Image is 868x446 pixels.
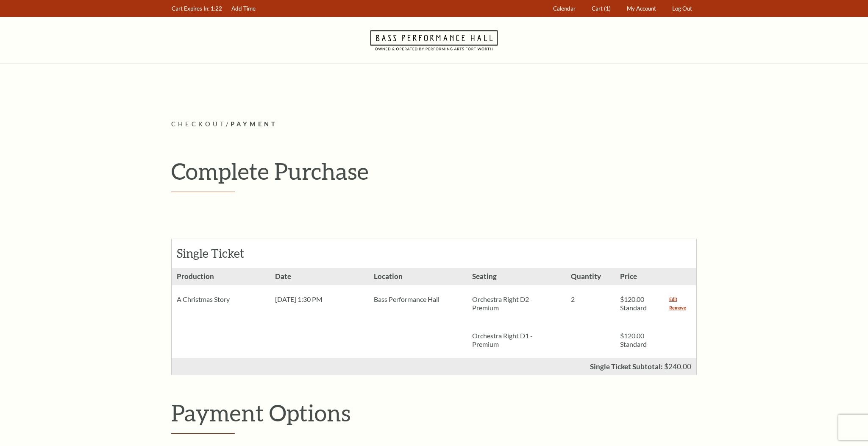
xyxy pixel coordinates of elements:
[374,295,440,303] span: Bass Performance Hall
[172,5,209,12] span: Cart Expires In:
[553,5,576,12] span: Calendar
[171,120,226,128] span: Checkout
[270,285,368,313] div: [DATE] 1:30 PM
[571,295,610,304] p: 2
[172,268,270,285] h3: Production
[472,332,560,348] p: Orchestra Right D1 - Premium
[615,268,664,285] h3: Price
[270,268,368,285] h3: Date
[669,304,686,312] a: Remove
[604,5,611,12] span: (1)
[592,5,603,12] span: Cart
[590,363,663,370] p: Single Ticket Subtotal:
[549,0,580,17] a: Calendar
[172,285,270,313] div: A Christmas Story
[627,5,656,12] span: My Account
[171,119,697,130] p: /
[620,295,647,312] span: $120.00 Standard
[171,157,697,185] h1: Complete Purchase
[623,0,660,17] a: My Account
[472,295,560,312] p: Orchestra Right D2 - Premium
[664,362,691,371] span: $240.00
[228,0,260,17] a: Add Time
[177,246,270,261] h2: Single Ticket
[211,5,222,12] span: 1:22
[566,268,615,285] h3: Quantity
[369,268,467,285] h3: Location
[668,0,696,17] a: Log Out
[669,295,677,304] a: Edit
[231,120,278,128] span: Payment
[171,399,715,426] h2: Payment Options
[467,268,565,285] h3: Seating
[620,332,647,348] span: $120.00 Standard
[588,0,615,17] a: Cart (1)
